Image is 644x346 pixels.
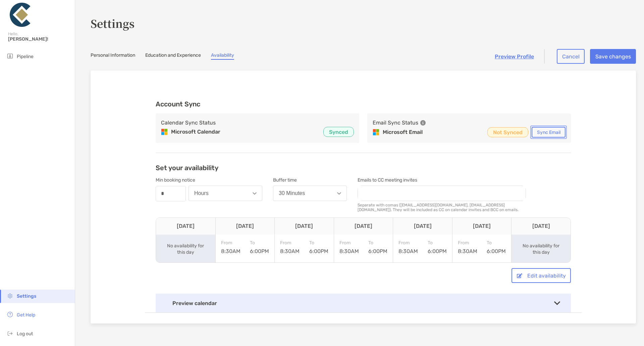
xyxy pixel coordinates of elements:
div: Preview calendar [156,294,571,312]
span: Log out [17,331,33,337]
th: [DATE] [511,218,571,235]
img: button icon [517,273,522,278]
img: Toggle [554,301,560,305]
button: Hours [189,186,262,201]
div: Hours [194,190,209,196]
h3: Account Sync [156,100,571,108]
div: 8:30AM [280,240,300,254]
span: To [428,240,447,246]
div: 6:00PM [309,240,328,254]
div: 6:00PM [250,240,269,254]
img: settings icon [6,292,14,300]
span: From [280,240,300,246]
th: [DATE] [334,218,393,235]
th: [DATE] [452,218,512,235]
h3: Settings [91,15,636,31]
div: No availability for this day [165,243,206,255]
a: Education and Experience [145,52,201,60]
div: No availability for this day [521,243,561,255]
div: 30 Minutes [279,190,305,196]
img: get-help icon [6,310,14,318]
div: Buffer time [273,177,347,183]
span: To [368,240,387,246]
span: Pipeline [17,54,34,59]
span: To [309,240,328,246]
button: Sync Email [532,127,566,138]
p: Not Synced [493,128,523,137]
th: [DATE] [156,218,215,235]
span: Get Help [17,312,35,318]
span: Settings [17,293,36,299]
img: pipeline icon [6,52,14,60]
div: 8:30AM [398,240,418,254]
span: [PERSON_NAME]! [8,36,71,42]
th: [DATE] [215,218,275,235]
div: 6:00PM [428,240,447,254]
div: Separate with comas ([EMAIL_ADDRESS][DOMAIN_NAME], [EMAIL_ADDRESS][DOMAIN_NAME]). They will be in... [358,203,526,212]
span: From [458,240,477,246]
button: Edit availability [512,268,571,283]
th: [DATE] [274,218,334,235]
img: Microsoft Email [373,129,379,136]
div: 8:30AM [221,240,240,254]
span: To [487,240,506,246]
div: 8:30AM [458,240,477,254]
span: From [221,240,240,246]
th: [DATE] [393,218,452,235]
div: Min booking notice [156,177,262,183]
button: 30 Minutes [273,186,347,201]
a: Preview Profile [495,53,534,60]
div: 8:30AM [339,240,359,254]
span: From [398,240,418,246]
img: Open dropdown arrow [337,192,341,195]
div: 6:00PM [487,240,506,254]
div: Emails to CC meeting invites [358,177,525,183]
p: Microsoft Email [383,128,423,136]
a: Personal Information [91,52,135,60]
button: Cancel [557,49,585,64]
a: Availability [211,52,234,60]
span: From [339,240,359,246]
h3: Calendar Sync Status [161,119,216,127]
div: 6:00PM [368,240,387,254]
span: To [250,240,269,246]
p: Synced [329,128,348,136]
button: Save changes [590,49,636,64]
h2: Set your availability [156,164,218,172]
p: Microsoft Calendar [171,128,220,136]
img: Zoe Logo [8,3,32,27]
img: Open dropdown arrow [253,192,257,195]
img: logout icon [6,329,14,337]
h3: Email Sync Status [373,119,418,127]
img: Microsoft Calendar [161,129,168,135]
